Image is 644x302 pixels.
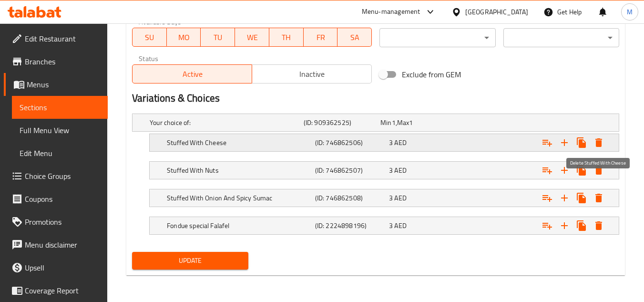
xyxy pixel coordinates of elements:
span: 3 [389,164,393,177]
span: 3 [389,192,393,204]
span: Promotions [25,216,100,228]
button: Add choice group [539,162,556,179]
a: Promotions [4,210,108,233]
a: Edit Menu [12,142,108,165]
button: Inactive [252,64,372,83]
button: SA [337,28,372,47]
span: WE [239,31,266,44]
a: Branches [4,50,108,73]
h5: Your choice of: [150,118,300,127]
button: SU [132,28,167,47]
button: MO [167,28,201,47]
span: AED [394,192,406,204]
span: Active [136,67,248,81]
div: Expand [150,162,619,179]
button: Delete Fondue special Falafel [590,217,607,234]
h5: Stuffed With Onion And Spicy Sumac [167,193,311,203]
span: Choice Groups [25,170,100,182]
span: FR [307,31,334,44]
span: M [627,7,633,17]
span: Inactive [256,67,368,81]
div: , [380,118,453,127]
span: 1 [409,116,413,129]
span: Min [380,116,391,129]
button: TU [201,28,235,47]
div: Expand [150,217,619,234]
div: Expand [150,189,619,207]
button: Clone new choice [573,217,590,234]
span: SU [136,31,163,44]
span: MO [171,31,197,44]
span: 3 [389,136,393,149]
span: Menu disclaimer [25,239,100,250]
div: [GEOGRAPHIC_DATA] [465,7,528,17]
span: 1 [392,116,396,129]
span: AED [394,219,406,232]
button: TH [269,28,304,47]
button: Add choice group [539,217,556,234]
span: Coverage Report [25,285,100,296]
a: Edit Restaurant [4,27,108,50]
button: FR [304,28,338,47]
span: TU [204,31,231,44]
div: Expand [150,134,619,151]
span: Branches [25,56,100,67]
h5: (ID: 909362525) [304,118,377,127]
h5: Stuffed With Nuts [167,166,311,175]
h5: (ID: 746862506) [315,138,385,147]
span: 3 [389,219,393,232]
h5: Fondue special Falafel [167,221,311,230]
button: Active [132,64,252,83]
span: Menus [27,79,100,90]
div: ​ [379,28,495,47]
button: Add choice group [539,134,556,151]
button: Add new choice [556,217,573,234]
a: Choice Groups [4,165,108,187]
div: Menu-management [362,6,420,18]
span: Exclude from GEM [402,69,461,80]
h5: (ID: 2224898196) [315,221,385,230]
button: Clone new choice [573,189,590,207]
button: WE [235,28,269,47]
button: Delete Stuffed With Onion And Spicy Sumac [590,189,607,207]
div: Expand [133,114,619,131]
span: Edit Restaurant [25,33,100,44]
span: AED [394,136,406,149]
a: Coupons [4,187,108,210]
button: Clone new choice [573,162,590,179]
button: Delete Stuffed With Nuts [590,162,607,179]
div: ​ [503,28,619,47]
a: Upsell [4,256,108,279]
span: Sections [20,102,100,113]
a: Menus [4,73,108,96]
a: Menu disclaimer [4,233,108,256]
span: Edit Menu [20,147,100,159]
span: Max [397,116,409,129]
h2: Variations & Choices [132,91,619,105]
span: Coupons [25,193,100,205]
a: Coverage Report [4,279,108,302]
span: AED [394,164,406,177]
span: Full Menu View [20,125,100,136]
span: SA [341,31,368,44]
span: TH [273,31,300,44]
button: Update [132,252,248,270]
h5: Stuffed With Cheese [167,138,311,147]
a: Sections [12,96,108,119]
span: Update [140,255,240,267]
button: Add new choice [556,134,573,151]
h5: (ID: 746862507) [315,166,385,175]
a: Full Menu View [12,119,108,142]
span: Upsell [25,262,100,273]
h5: (ID: 746862508) [315,193,385,203]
